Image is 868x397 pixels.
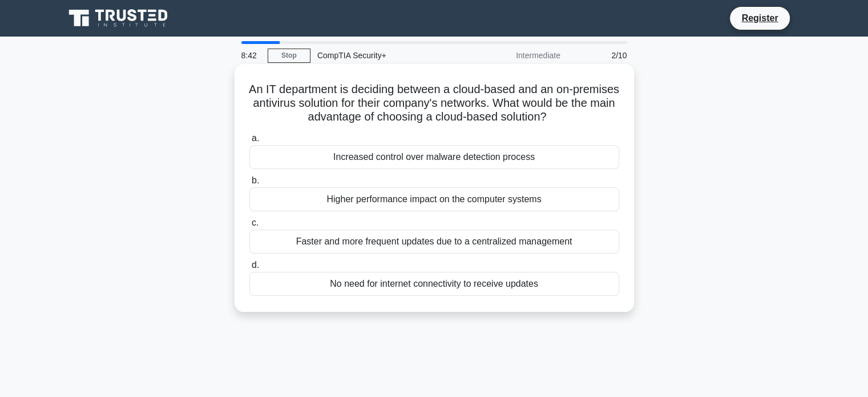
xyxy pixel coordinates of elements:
div: No need for internet connectivity to receive updates [249,272,619,296]
span: d. [252,260,259,270]
div: Higher performance impact on the computer systems [249,187,619,211]
a: Stop [268,49,310,63]
span: c. [252,218,259,227]
div: Increased control over malware detection process [249,145,619,169]
span: b. [252,175,259,185]
span: a. [252,133,259,143]
div: 8:42 [235,44,268,67]
h5: An IT department is deciding between a cloud-based and an on-premises antivirus solution for thei... [248,82,620,125]
div: 2/10 [567,44,634,67]
div: Intermediate [467,44,567,67]
div: Faster and more frequent updates due to a centralized management [249,230,619,254]
div: CompTIA Security+ [310,44,467,67]
a: Register [734,11,785,25]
